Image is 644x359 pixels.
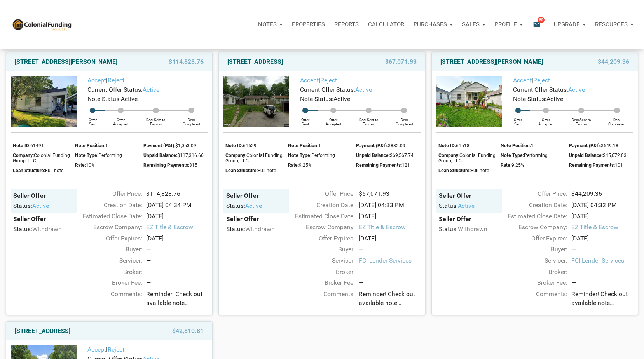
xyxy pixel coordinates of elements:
span: Note Position: [501,143,531,148]
span: $45,672.03 [603,153,627,158]
span: 121 [402,162,410,168]
span: Company: [13,153,34,158]
span: Status: [439,225,458,233]
span: Current Offer Status: [300,86,355,93]
span: Remaining Payments: [143,162,189,168]
div: Broker Fee: [285,278,355,288]
span: Colonial Funding Group, LLC [225,153,283,164]
span: EZ Title & Escrow [571,223,633,232]
span: $42,810.81 [172,326,204,336]
p: Properties [292,21,325,28]
div: Estimated Close Date: [285,212,355,221]
span: $114,828.76 [169,57,204,66]
span: Reminder! Check out available note inventory. Notes are priced from $42K to $212K, so I’m confide... [146,289,208,308]
div: Deal Sent to Escrow [562,113,601,127]
div: Offer Price: [498,189,567,199]
div: Offer Expires: [498,234,567,243]
div: $67,071.93 [355,189,424,199]
a: [STREET_ADDRESS][PERSON_NAME] [15,57,117,66]
span: Note Status: [87,95,121,103]
div: Broker Fee: [73,278,142,288]
span: Note ID: [438,143,456,148]
a: Resources [590,13,638,36]
div: Estimated Close Date: [73,212,142,221]
span: Note Type: [501,153,524,158]
a: Reject [533,77,550,84]
span: withdrawn [458,225,487,233]
span: Note Status: [513,95,546,103]
div: Buyer: [498,245,567,254]
span: active [568,86,585,93]
div: — [146,256,208,265]
span: EZ Title & Escrow [359,223,421,232]
span: Rate: [288,162,299,168]
img: 572093 [436,76,502,127]
a: Properties [287,13,330,36]
a: Purchases [409,13,457,36]
a: Calculator [363,13,409,36]
div: $44,209.36 [567,189,637,199]
a: Reject [108,346,124,353]
span: Full note [45,168,63,173]
span: Status: [226,202,245,209]
span: Reminder! Check out available note inventory. Notes are priced from $42K to $212K, so I’m confide... [571,289,633,308]
span: 9.25% [299,162,312,168]
span: Remaining Payments: [569,162,615,168]
a: [STREET_ADDRESS][PERSON_NAME] [440,57,543,66]
div: Seller Offer [439,215,499,223]
div: Creation Date: [73,200,142,210]
a: [STREET_ADDRESS] [227,57,283,66]
div: Offer Expires: [73,234,142,243]
div: Deal Completed [600,113,633,127]
span: 1 [318,143,321,148]
span: withdrawn [245,225,275,233]
span: Status: [439,202,458,209]
button: Reports [330,13,363,36]
span: Status: [13,202,32,209]
span: Note Position: [75,143,105,148]
span: Rate: [501,162,511,168]
span: $44,209.36 [598,57,629,66]
div: Offer Accepted [105,113,136,127]
a: Accept [513,77,532,84]
div: Deal Completed [388,113,421,127]
div: Creation Date: [498,200,567,210]
span: EZ Title & Escrow [146,223,208,232]
span: Unpaid Balance: [356,153,390,158]
span: active [245,202,262,209]
div: Seller Offer [226,192,287,200]
span: Status: [13,225,32,233]
span: active [32,202,49,209]
a: Profile [490,13,527,36]
div: $114,828.76 [142,189,212,199]
p: Calculator [368,21,404,28]
span: Active [546,95,563,103]
span: active [143,86,159,93]
span: 1 [105,143,108,148]
span: Note ID: [225,143,243,148]
span: $117,316.66 [177,153,204,158]
div: — [359,245,421,254]
span: Performing [98,153,122,158]
span: Unpaid Balance: [569,153,603,158]
span: $649.18 [601,143,618,148]
span: — [146,279,151,286]
div: [DATE] 04:32 PM [567,200,637,210]
div: [DATE] [142,234,212,243]
div: Offer Accepted [530,113,562,127]
div: Comments: [498,289,567,310]
div: Seller Offer [439,192,499,200]
span: Loan Structure: [225,168,258,173]
img: NoteUnlimited [12,18,72,30]
p: Resources [595,21,628,28]
div: Deal Sent to Escrow [136,113,175,127]
span: $1,053.09 [175,143,196,148]
a: Accept [87,77,106,84]
span: 10% [86,162,95,168]
p: Sales [462,21,480,28]
button: Sales [457,13,490,36]
span: Active [333,95,350,103]
span: Full note [471,168,489,173]
span: Colonial Funding Group, LLC [438,153,496,164]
